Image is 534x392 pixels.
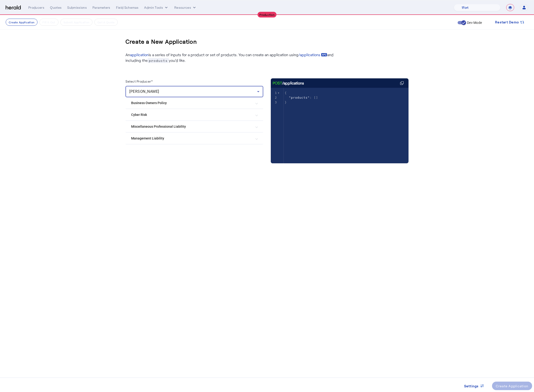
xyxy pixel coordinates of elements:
[460,382,488,390] button: Settings
[148,58,169,63] span: products
[131,124,252,129] mat-panel-title: Miscellaneous Professional Liability
[271,91,278,95] div: 1
[131,101,252,105] mat-panel-title: Business Owners Policy
[285,101,287,104] span: }
[94,19,118,26] button: Get A Quote
[273,80,304,86] div: /applications
[125,52,338,63] p: An is a series of inputs for a product or set of products. You can create an application using an...
[174,5,197,10] button: Resources dropdown menu
[285,96,318,99] span: : []
[466,20,482,25] label: Dev Mode
[464,384,479,388] span: Settings
[39,19,58,26] button: Fill it Out
[125,109,263,120] mat-expansion-panel-header: Cyber Risk
[92,5,110,10] div: Parameters
[273,80,282,86] span: POST
[298,52,327,58] a: /applications
[6,19,38,26] button: Create Application
[28,5,44,10] div: Producers
[50,5,62,10] div: Quotes
[495,19,519,25] span: Restart Demo
[285,91,287,95] span: {
[125,133,263,144] mat-expansion-panel-header: Management Liability
[131,136,252,141] mat-panel-title: Management Liability
[258,12,276,17] div: Production
[130,52,149,57] a: application
[131,112,252,117] mat-panel-title: Cyber Risk
[289,96,310,99] span: "products"
[271,95,278,100] div: 2
[144,5,169,10] button: internal dropdown menu
[125,79,153,83] label: Select Producer*
[67,5,87,10] div: Submissions
[125,34,197,49] h3: Create a New Application
[271,100,278,105] div: 3
[129,89,159,94] span: [PERSON_NAME]
[125,121,263,132] mat-expansion-panel-header: Miscellaneous Professional Liability
[6,5,21,10] img: Herald Logo
[125,97,263,109] mat-expansion-panel-header: Business Owners Policy
[116,5,139,10] div: Field Schemas
[60,19,92,26] button: Submit Application
[491,18,528,26] button: Restart Demo
[271,78,409,154] herald-code-block: /applications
